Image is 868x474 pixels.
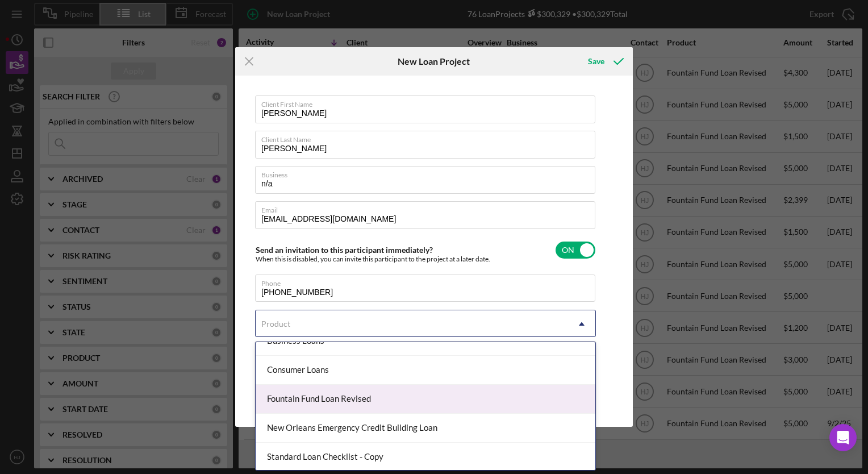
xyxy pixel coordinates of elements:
label: Client Last Name [261,131,595,144]
div: Product [261,319,290,329]
div: Open Intercom Messenger [829,424,857,451]
h6: New Loan Project [398,56,470,66]
label: Email [261,202,595,214]
label: Phone [261,275,595,288]
label: Client First Name [261,96,595,109]
div: New Orleans Emergency Credit Building Loan [256,414,595,443]
label: Business [261,167,595,179]
div: When this is disabled, you can invite this participant to the project at a later date. [256,255,490,263]
div: Standard Loan Checklist - Copy [256,443,595,472]
div: Consumer Loans [256,356,595,385]
label: Send an invitation to this participant immediately? [256,245,433,255]
button: Save [577,50,633,73]
div: Fountain Fund Loan Revised [256,385,595,414]
div: Save [588,50,604,73]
